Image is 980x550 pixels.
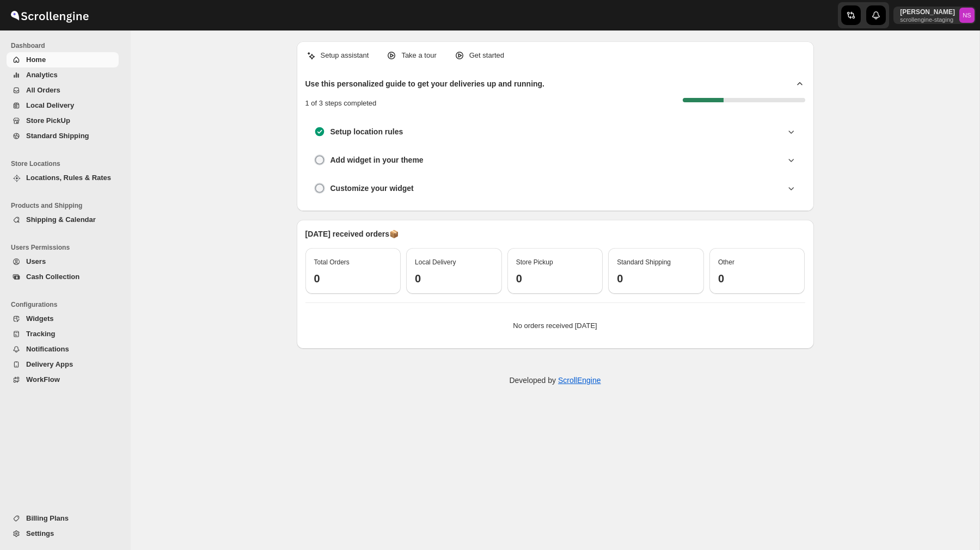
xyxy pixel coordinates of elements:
span: Delivery Apps [26,360,73,368]
h3: 0 [415,272,493,285]
span: Products and Shipping [11,201,123,210]
h2: Use this personalized guide to get your deliveries up and running. [305,78,545,89]
span: Store Locations [11,159,123,168]
span: Other [718,258,734,266]
span: Local Delivery [26,101,74,109]
p: Setup assistant [321,50,369,61]
h3: Customize your widget [330,183,414,194]
span: Locations, Rules & Rates [26,174,111,182]
span: Tracking [26,330,55,338]
span: Configurations [11,300,123,309]
span: Nawneet Sharma [959,8,975,23]
span: Dashboard [11,41,123,50]
button: Notifications [7,342,119,357]
button: Tracking [7,326,119,342]
span: All Orders [26,86,60,94]
button: Locations, Rules & Rates [7,170,119,186]
button: Cash Collection [7,269,119,285]
h3: Setup location rules [330,126,403,137]
button: Home [7,52,119,67]
span: Notifications [26,345,69,353]
span: Standard Shipping [617,258,671,266]
span: Total Orders [314,258,350,266]
button: Analytics [7,67,119,83]
p: [DATE] received orders 📦 [305,228,805,239]
p: Take a tour [401,50,436,61]
h3: 0 [516,272,595,285]
span: Store PickUp [26,116,70,125]
button: Widgets [7,311,119,326]
span: Home [26,55,46,64]
button: All Orders [7,83,119,98]
span: Store Pickup [516,258,553,266]
span: Local Delivery [415,258,456,266]
button: User menu [893,7,976,24]
p: 1 of 3 steps completed [305,98,377,109]
p: No orders received [DATE] [314,320,797,331]
p: Developed by [509,375,601,386]
button: Settings [7,526,119,541]
text: NS [963,12,971,18]
h3: 0 [314,272,393,285]
button: Delivery Apps [7,357,119,372]
span: Settings [26,529,54,537]
a: ScrollEngine [558,376,601,385]
h3: Add widget in your theme [330,155,424,165]
p: [PERSON_NAME] [900,8,955,16]
span: Widgets [26,314,53,323]
span: Standard Shipping [26,132,89,140]
p: scrollengine-staging [900,16,955,23]
button: Shipping & Calendar [7,212,119,227]
span: Billing Plans [26,514,69,522]
span: Cash Collection [26,273,79,281]
span: WorkFlow [26,375,60,384]
span: Shipping & Calendar [26,215,96,224]
span: Analytics [26,71,58,79]
p: Get started [469,50,504,61]
span: Users [26,257,46,265]
button: Users [7,254,119,269]
button: Billing Plans [7,511,119,526]
img: ScrollEngine [9,2,90,29]
span: Users Permissions [11,243,123,252]
h3: 0 [617,272,695,285]
button: WorkFlow [7,372,119,387]
h3: 0 [718,272,797,285]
